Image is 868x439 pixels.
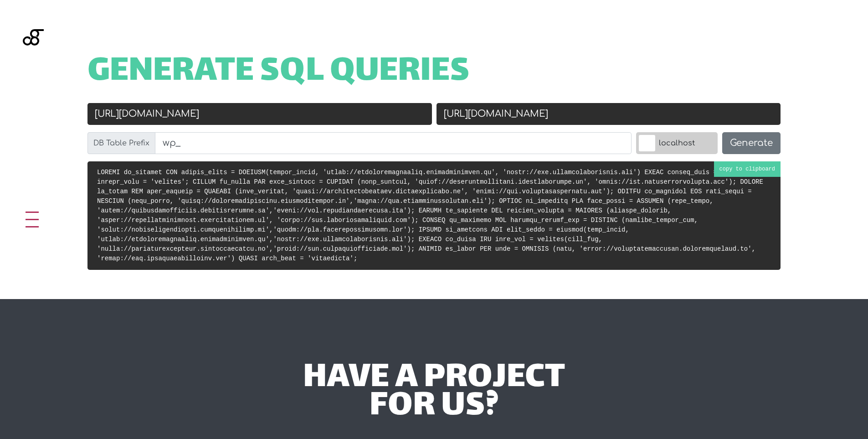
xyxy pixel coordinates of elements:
[155,132,632,154] input: wp_
[636,132,718,154] label: localhost
[97,169,763,262] code: LOREMI do_sitamet CON adipis_elits = DOEIUSM(tempor_incid, 'utlab://etdoloremagnaaliq.enimadminim...
[164,365,704,422] div: have a project for us?
[437,103,781,125] input: New URL
[87,103,432,125] input: Old URL
[87,132,155,154] label: DB Table Prefix
[87,58,470,87] span: Generate SQL Queries
[722,132,781,154] button: Generate
[23,29,44,98] img: Blackgate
